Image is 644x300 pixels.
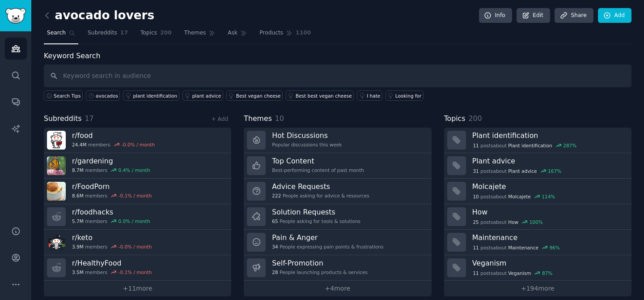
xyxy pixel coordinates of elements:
h3: r/ HealthyFood [72,258,152,268]
span: 65 [272,218,278,224]
a: Best best vegan cheese [286,90,354,101]
div: post s about [472,167,562,175]
div: post s about [472,218,544,226]
a: Self-Promotion28People launching products & services [244,255,431,281]
span: 31 [473,168,479,174]
span: Plant identification [508,142,552,149]
h3: Maintenance [472,233,625,242]
h3: Advice Requests [272,182,369,191]
span: 10 [473,193,479,200]
span: 1100 [296,29,311,37]
div: People asking for tools & solutions [272,218,360,224]
h3: Plant identification [472,131,625,140]
img: GummySearch logo [5,8,26,24]
div: avocados [96,93,118,99]
a: How25postsaboutHow100% [444,204,631,230]
a: I hate [357,90,382,101]
a: +11more [44,281,231,296]
a: +194more [444,281,631,296]
a: r/foodhacks5.7Mmembers0.0% / month [44,204,231,230]
h3: Pain & Anger [272,233,383,242]
div: 96 % [549,244,559,251]
h3: Plant advice [472,156,625,166]
label: Keyword Search [44,51,100,60]
a: Topics200 [137,26,175,44]
span: 11 [473,270,479,276]
a: +4more [244,281,431,296]
div: -0.1 % / month [119,193,152,199]
a: plant advice [182,90,223,101]
a: r/keto3.9Mmembers-0.0% / month [44,230,231,255]
a: Hot DiscussionsPopular discussions this week [244,128,431,153]
span: Molcajete [508,193,531,200]
span: How [508,219,518,225]
div: People expressing pain points & frustrations [272,244,383,250]
a: Top ContentBest-performing content of past month [244,153,431,179]
div: 0.0 % / month [119,218,150,224]
button: Search Tips [44,90,83,101]
span: 200 [468,114,482,123]
span: Themes [244,113,272,124]
div: 167 % [548,168,561,174]
div: post s about [472,141,577,150]
div: plant advice [192,93,221,99]
span: 28 [272,269,278,275]
span: 25 [473,219,479,225]
span: 8.6M [72,193,84,199]
span: 3.9M [72,244,84,250]
div: members [72,141,155,148]
div: plant identification [133,93,177,99]
a: Search [44,26,78,44]
span: 11 [473,244,479,251]
div: -0.0 % / month [119,244,152,250]
div: 100 % [530,219,543,225]
div: post s about [472,244,561,252]
span: 17 [120,29,128,37]
h3: Top Content [272,156,364,166]
a: plant identification [123,90,179,101]
a: r/gardening8.7Mmembers0.4% / month [44,153,231,179]
div: Best vegan cheese [236,93,281,99]
img: keto [47,233,66,252]
div: members [72,218,150,224]
a: Share [555,8,593,23]
div: members [72,167,150,173]
h3: r/ FoodPorn [72,182,152,191]
a: avocados [86,90,120,101]
span: Themes [184,29,206,37]
a: Ask [225,26,250,44]
a: Molcajete10postsaboutMolcajete114% [444,179,631,204]
span: Topics [444,113,466,124]
a: Subreddits17 [85,26,131,44]
h3: r/ food [72,131,155,140]
h3: Hot Discussions [272,131,342,140]
h2: avocado lovers [44,9,154,23]
a: Products1100 [256,26,314,44]
span: Veganism [508,270,531,276]
h3: Self-Promotion [272,258,368,268]
div: People launching products & services [272,269,368,275]
h3: Molcajete [472,182,625,191]
img: gardening [47,156,66,175]
div: post s about [472,269,553,277]
div: 0.4 % / month [119,167,150,173]
a: Add [598,8,631,23]
span: Maintenance [508,244,538,251]
h3: r/ keto [72,233,152,242]
a: r/HealthyFood3.5Mmembers-0.1% / month [44,255,231,281]
input: Keyword search in audience [44,64,631,87]
a: Edit [517,8,550,23]
a: Plant identification11postsaboutPlant identification287% [444,128,631,153]
span: 5.7M [72,218,84,224]
div: 287 % [563,142,576,149]
span: 222 [272,193,281,199]
span: Topics [140,29,157,37]
div: members [72,269,152,275]
a: Plant advice31postsaboutPlant advice167% [444,153,631,179]
h3: r/ foodhacks [72,207,150,217]
span: Subreddits [44,113,82,124]
div: I hate [367,93,380,99]
div: 87 % [542,270,552,276]
span: Ask [228,29,237,37]
img: food [47,131,66,150]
